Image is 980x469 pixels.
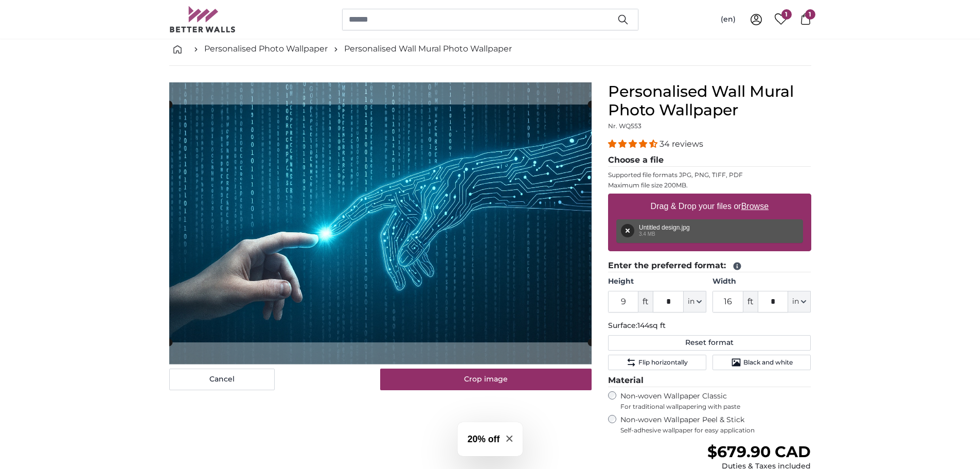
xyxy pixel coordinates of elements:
p: Maximum file size 200MB. [608,181,811,189]
a: Personalised Wall Mural Photo Wallpaper [344,43,512,55]
label: Drag & Drop your files or [646,196,772,217]
span: 1 [781,9,792,20]
legend: Choose a file [608,154,811,167]
span: Black and white [743,358,793,367]
legend: Enter the preferred format: [608,259,811,272]
legend: Material [608,374,811,387]
span: Self-adhesive wallpaper for easy application [620,426,811,435]
button: Reset format [608,335,811,351]
label: Width [712,276,811,287]
span: Flip horizontally [638,358,688,367]
span: in [792,297,799,307]
button: in [684,291,706,312]
span: For traditional wallpapering with paste [620,403,811,411]
button: Black and white [712,355,811,370]
label: Height [608,276,706,287]
span: 34 reviews [660,139,703,149]
button: Flip horizontally [608,355,706,370]
label: Non-woven Wallpaper Peel & Stick [620,415,811,435]
a: Personalised Photo Wallpaper [204,43,328,55]
button: Cancel [169,369,275,390]
label: Non-woven Wallpaper Classic [620,391,811,411]
button: Crop image [380,369,592,390]
p: Supported file formats JPG, PNG, TIFF, PDF [608,171,811,179]
button: (en) [712,10,744,29]
span: in [688,297,694,307]
span: ft [743,291,758,312]
nav: breadcrumbs [169,32,811,66]
button: in [788,291,811,312]
span: $679.90 CAD [707,442,811,461]
h1: Personalised Wall Mural Photo Wallpaper [608,82,811,119]
span: Nr. WQ553 [608,122,642,130]
span: ft [638,291,653,312]
img: Betterwalls [169,6,236,32]
span: 4.32 stars [608,139,660,149]
p: Surface: [608,321,811,331]
span: 144sq ft [637,321,666,330]
u: Browse [741,202,769,211]
span: 1 [805,9,815,20]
